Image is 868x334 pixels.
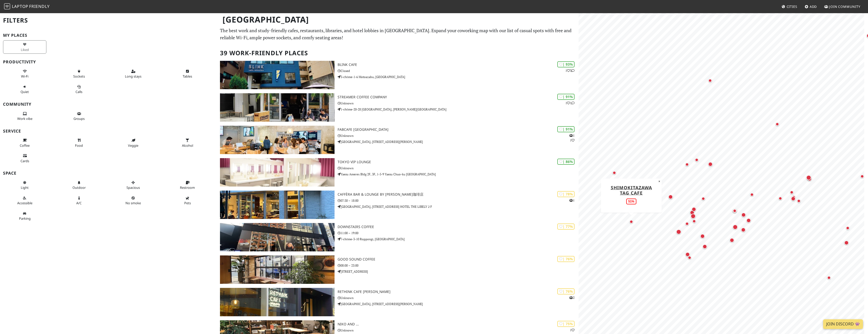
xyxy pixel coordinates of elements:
div: Map marker [628,219,634,225]
img: LaptopFriendly [4,3,10,9]
a: FabCafe Tokyo | 91% 11 FabCafe [GEOGRAPHIC_DATA] Unknown [GEOGRAPHIC_DATA], [STREET_ADDRESS][PERS... [217,126,579,154]
img: Streamer Coffee Company [220,93,335,122]
button: Work vibe [3,109,46,123]
div: Map marker [745,217,752,224]
a: Streamer Coffee Company | 91% 11 Streamer Coffee Company Unknown 1-chōme-20-28 [GEOGRAPHIC_DATA],... [217,93,579,122]
div: Map marker [611,170,617,176]
button: Food [57,136,101,150]
div: Map marker [684,161,690,168]
a: Cities [780,2,799,11]
img: BLINK Cafe [220,61,335,89]
button: Accessible [3,194,46,207]
button: Spacious [112,178,155,192]
div: Map marker [777,195,783,201]
span: Video/audio calls [76,89,82,94]
div: Map marker [826,275,832,281]
p: 1-chōme-20-28 [GEOGRAPHIC_DATA], [PERSON_NAME][GEOGRAPHIC_DATA] [338,107,579,112]
a: LaptopFriendly LaptopFriendly [4,2,50,11]
div: | 86% [557,159,575,164]
div: 51% [626,198,636,204]
p: Unknown [338,101,579,106]
div: Map marker [687,255,693,261]
span: Coffee [20,143,30,148]
h3: Productivity [3,60,214,64]
div: Map marker [729,237,735,244]
button: Parking [3,209,46,223]
p: Yaesu Amerex Bldg 2F, 3F, 1-5-9 Yaesu Chuo-ku [GEOGRAPHIC_DATA] [338,172,579,177]
p: 08:00 – 23:00 [338,263,579,268]
span: Work-friendly tables [183,74,192,79]
h3: RETHINK CAFE [PERSON_NAME] [338,290,579,294]
img: DOWNSTAIRS COFFEE [220,223,335,251]
p: Unknown [338,133,579,138]
div: Map marker [732,208,738,214]
span: Laptop [12,4,28,9]
p: Unknown [338,295,579,300]
span: Alcohol [182,143,193,148]
span: Outdoor area [72,185,86,190]
span: Smoke free [125,201,141,205]
div: Map marker [843,239,850,246]
span: Credit cards [21,159,29,163]
div: | 76% [557,256,575,262]
span: Parking [19,216,31,221]
div: Map marker [859,173,865,179]
h3: BLINK Cafe [338,63,579,67]
p: 07:30 – 18:00 [338,198,579,203]
div: Map marker [667,194,674,200]
p: 1 1 [565,101,575,105]
div: Map marker [749,192,755,198]
div: Map marker [694,157,700,163]
span: Group tables [73,116,85,121]
p: [GEOGRAPHIC_DATA], [STREET_ADDRESS] HOTEL THE LIBELY２F [338,204,579,209]
div: | 77% [557,224,575,229]
div: | 76% [557,288,575,294]
span: Add [810,4,817,9]
a: CAFFÈRA BAR & LOUNGE by 上島珈琲店 | 78% 1 CAFFÈRA BAR & LOUNGE by [PERSON_NAME]珈琲店 07:30 – 18:00 [GEO... [217,191,579,219]
span: Long stays [125,74,141,79]
button: Cards [3,152,46,165]
button: Close popup [657,178,662,184]
button: Long stays [112,67,155,81]
div: Map marker [689,209,695,216]
p: [STREET_ADDRESS] [338,269,579,274]
img: CAFFÈRA BAR & LOUNGE by 上島珈琲店 [220,191,335,219]
p: 3-chōme-1-6 Motoazabu, [GEOGRAPHIC_DATA] [338,75,579,79]
h3: Streamer Coffee Company [338,95,579,99]
button: Sockets [57,67,101,81]
p: 1 [570,328,575,332]
h3: GOOD SOUND COFFEE [338,257,579,262]
p: 11:00 – 19:00 [338,231,579,235]
div: Map marker [707,78,713,84]
img: GOOD SOUND COFFEE [220,255,335,284]
span: Stable Wi-Fi [21,74,28,79]
span: Natural light [21,185,29,190]
p: 1 [569,198,575,203]
p: 1 1 [569,133,575,143]
a: Tokyo VIP Lounge | 86% Tokyo VIP Lounge Unknown Yaesu Amerex Bldg 2F, 3F, 1-5-9 Yaesu Chuo-ku [GE... [217,158,579,187]
div: Map marker [700,196,706,202]
p: [GEOGRAPHIC_DATA], [STREET_ADDRESS][PERSON_NAME] [338,302,579,306]
div: Map marker [845,225,851,231]
button: Veggie [112,136,155,150]
span: Cities [787,4,797,9]
span: Quiet [21,89,29,94]
button: Quiet [3,83,46,96]
button: Tables [166,67,209,81]
div: Map marker [731,208,738,214]
button: A/C [57,194,101,207]
button: Outdoor [57,178,101,192]
img: Tokyo VIP Lounge [220,158,335,187]
div: | 91% [557,94,575,100]
p: Closed [338,68,579,73]
span: Pet friendly [184,201,191,205]
div: Map marker [789,189,795,195]
span: Veggie [128,143,138,148]
h3: Tokyo VIP Lounge [338,160,579,164]
h3: My Places [3,33,214,38]
button: Restroom [166,178,209,192]
div: Map marker [707,161,714,168]
div: Map marker [740,212,747,218]
img: RETHINK CAFE SHIBUYA [220,288,335,316]
button: Wi-Fi [3,67,46,81]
